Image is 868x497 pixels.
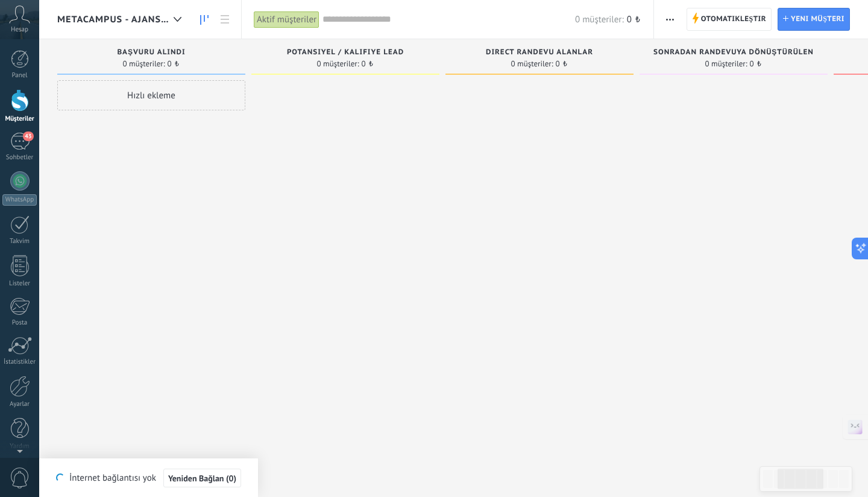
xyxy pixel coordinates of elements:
[57,80,245,110] div: Hızlı ekleme
[23,131,33,141] span: 43
[511,60,553,68] span: 0 müşteriler:
[168,474,236,483] span: Yeniden Bağlan (0)
[661,8,679,31] button: Daha fazla
[2,238,37,245] div: Takvim
[215,8,235,31] a: Liste
[2,358,37,366] div: İstatistikler
[687,8,772,31] a: Otomatikleştir
[627,14,641,25] span: 0 ₺
[56,468,241,488] div: İnternet bağlantısı yok
[646,48,822,59] div: Sonradan Randevuya Dönüştürülen
[163,469,241,488] button: Yeniden Bağlan (0)
[701,8,766,30] span: Otomatikleştir
[257,48,433,59] div: Potansiyel / Kalifiye Lead
[2,319,37,327] div: Posta
[791,8,844,30] span: Yeni müşteri
[750,60,763,68] span: 0 ₺
[2,280,37,288] div: Listeler
[168,60,180,68] span: 0 ₺
[2,72,37,80] div: Panel
[123,60,165,68] span: 0 müşteriler:
[2,115,37,123] div: Müşteriler
[2,154,37,162] div: Sohbetler
[2,194,37,206] div: WhatsApp
[575,14,624,25] span: 0 müşteriler:
[11,26,28,34] span: Hesap
[194,8,215,31] a: Müşteriler
[705,60,747,68] span: 0 müşteriler:
[556,60,568,68] span: 0 ₺
[254,11,319,28] div: Aktif müşteriler
[117,48,185,57] span: Başvuru Alındı
[2,400,37,408] div: Ayarlar
[317,60,359,68] span: 0 müşteriler:
[486,48,593,57] span: Direct Randevu Alanlar
[63,48,239,59] div: Başvuru Alındı
[778,8,850,31] a: Yeni müşteri
[57,14,169,25] span: Metacampus - Ajans.Start
[287,48,404,57] span: Potansiyel / Kalifiye Lead
[362,60,374,68] span: 0 ₺
[451,48,627,59] div: Direct Randevu Alanlar
[653,48,814,57] span: Sonradan Randevuya Dönüştürülen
